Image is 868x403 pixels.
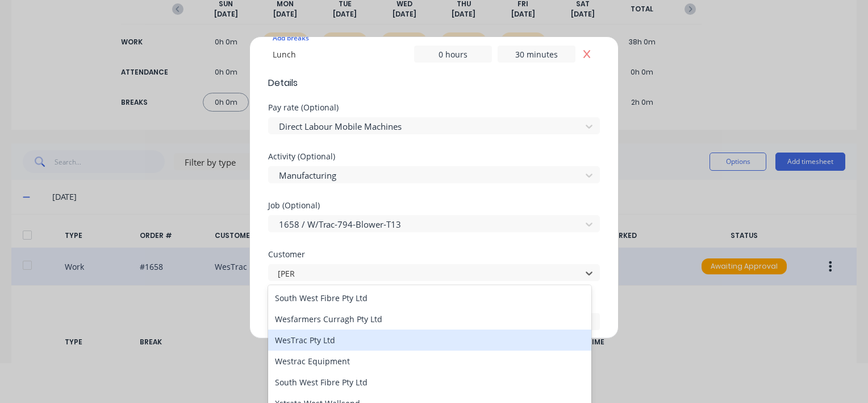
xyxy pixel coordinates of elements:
div: South West Fibre Pty Ltd [268,287,591,309]
div: Lunch [273,48,414,60]
div: Job (Optional) [268,201,600,209]
button: Remove Lunch [578,46,595,63]
span: Details [268,76,600,90]
input: 0 [414,46,492,63]
div: WesTrac Pty Ltd [268,330,591,351]
div: Wesfarmers Curragh Pty Ltd [268,309,591,330]
div: Customer [268,250,600,258]
input: 0 [498,46,575,63]
div: Pay rate (Optional) [268,104,600,112]
div: South West Fibre Pty Ltd [268,372,591,393]
div: Add breaks [273,31,595,46]
div: Westrac Equipment [268,351,591,372]
div: Activity (Optional) [268,153,600,161]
